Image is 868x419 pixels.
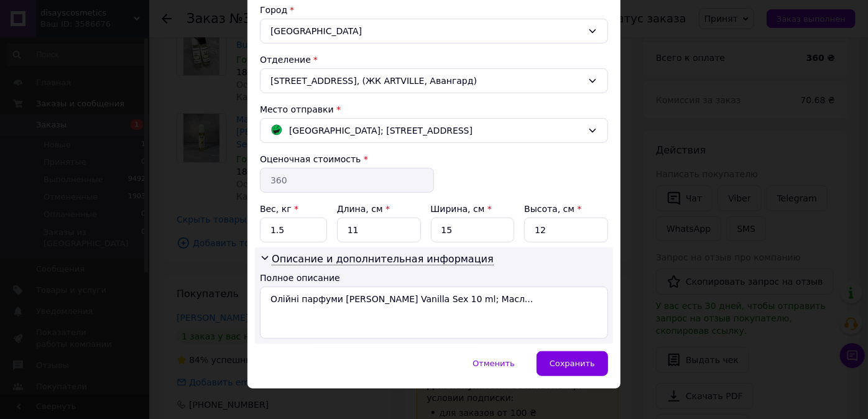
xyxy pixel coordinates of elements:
[260,53,608,66] div: Отделение
[260,154,361,164] label: Оценочная стоимость
[260,204,298,214] label: Вес, кг
[260,273,340,283] label: Полное описание
[260,68,608,93] div: [STREET_ADDRESS], (ЖК ARTVILLE, Авангард)
[524,204,581,214] label: Высота, см
[260,4,608,16] div: Город
[289,124,473,137] span: [GEOGRAPHIC_DATA]; [STREET_ADDRESS]
[550,359,595,368] span: Сохранить
[260,103,608,116] div: Место отправки
[260,19,608,44] div: [GEOGRAPHIC_DATA]
[272,253,494,265] span: Описание и дополнительная информация
[473,359,515,368] span: Отменить
[337,204,390,214] label: Длина, см
[431,204,492,214] label: Ширина, см
[260,287,608,339] textarea: Олійні парфуми [PERSON_NAME] Vanilla Sex 10 ml; Масл...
